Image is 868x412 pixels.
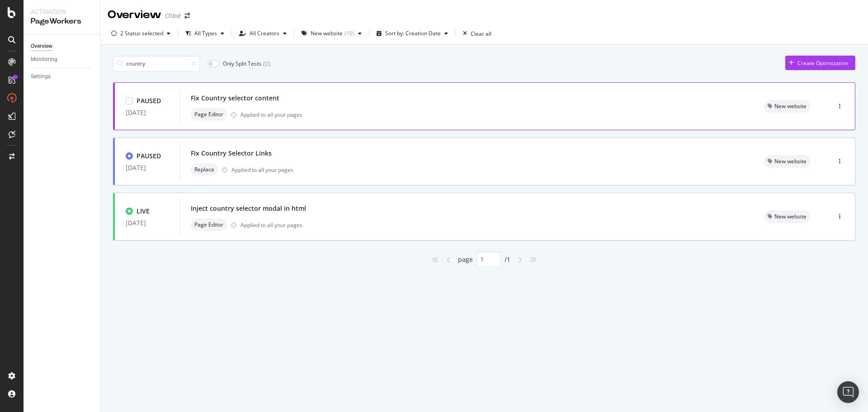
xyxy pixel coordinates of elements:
button: All Creators [236,26,290,41]
span: New website [774,159,807,164]
div: Applied to all your pages [241,221,302,229]
div: [DATE] [126,164,169,171]
div: Inject country selector modal in html [191,204,306,213]
div: angle-left [443,252,454,267]
div: Activation [31,7,93,16]
div: ( 10 ) [344,31,354,36]
div: angles-left [428,252,443,267]
a: Settings [31,72,94,81]
div: New website [311,31,343,36]
span: Page Editor [194,222,223,227]
div: neutral label [191,218,227,231]
div: All Types [194,31,217,36]
div: Settings [31,72,51,81]
div: neutral label [764,155,810,168]
button: Create Optimization [785,56,855,70]
span: New website [774,104,807,109]
div: Applied to all your pages [231,166,293,174]
div: Applied to all your pages [241,111,302,118]
div: neutral label [191,108,227,121]
div: angles-right [526,252,540,267]
div: neutral label [191,163,218,176]
div: 2 Status selected [120,31,163,36]
span: New website [774,214,807,219]
div: Overview [31,42,52,51]
div: [DATE] [126,109,169,116]
button: Sort by: Creation Date [373,26,452,41]
input: Search an Optimization [113,56,200,71]
div: neutral label [764,210,810,223]
div: ( 0 ) [263,59,270,68]
div: Create Optimization [797,59,848,67]
div: All Creators [250,31,279,36]
div: Open Intercom Messenger [837,381,859,403]
span: Replace [194,167,214,172]
div: LIVE [137,207,150,216]
button: All Types [182,26,228,41]
div: Clear all [471,30,491,38]
div: Chloé [165,11,181,20]
a: Monitoring [31,55,94,64]
button: Clear all [459,26,491,41]
a: Overview [31,42,94,51]
div: Fix Country selector content [191,94,279,103]
button: New website(10) [298,26,365,41]
div: Sort by: Creation Date [385,31,441,36]
div: Overview [108,7,161,23]
div: Only Split Tests [223,60,261,67]
div: angle-right [514,252,526,267]
div: [DATE] [126,219,169,227]
div: page / 1 [458,251,510,267]
div: PAUSED [137,152,161,161]
div: PageWorkers [31,16,93,27]
div: arrow-right-arrow-left [184,13,190,19]
div: neutral label [764,100,810,113]
div: PAUSED [137,96,161,105]
div: Fix Country Selector Links [191,149,272,158]
button: 2 Status selected [108,26,174,41]
span: Page Editor [194,112,223,117]
div: Monitoring [31,55,57,64]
